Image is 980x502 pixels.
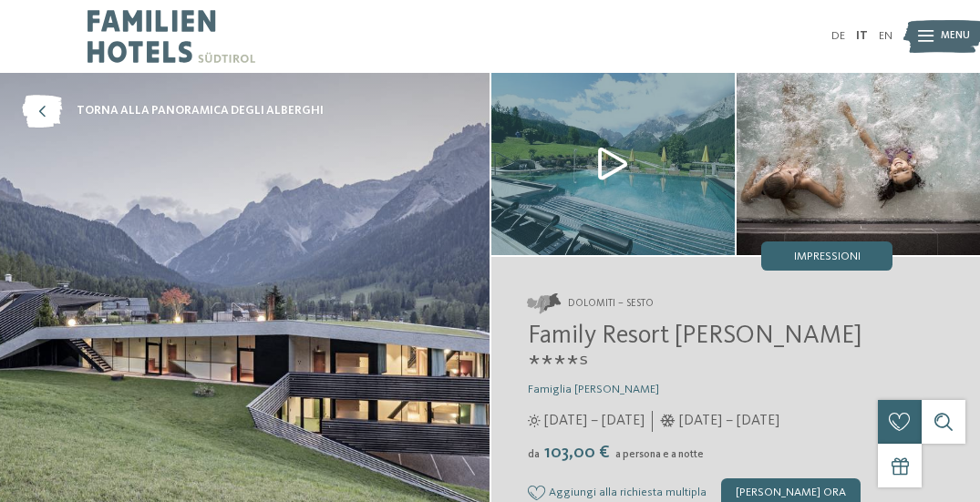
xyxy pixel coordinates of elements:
[794,251,861,263] span: Impressioni
[941,29,970,44] span: Menu
[491,73,735,255] img: Il nostro family hotel a Sesto, il vostro rifugio sulle Dolomiti.
[528,384,659,395] span: Famiglia [PERSON_NAME]
[528,415,541,427] i: Orari d'apertura estate
[77,103,324,119] span: torna alla panoramica degli alberghi
[542,444,614,462] span: 103,00 €
[544,411,645,431] span: [DATE] – [DATE]
[737,73,980,255] img: Il nostro family hotel a Sesto, il vostro rifugio sulle Dolomiti.
[549,487,707,499] span: Aggiungi alla richiesta multipla
[660,415,676,427] i: Orari d'apertura inverno
[528,323,861,380] span: Family Resort [PERSON_NAME] ****ˢ
[615,449,704,460] span: a persona e a notte
[528,449,540,460] span: da
[679,411,779,431] span: [DATE] – [DATE]
[856,30,868,42] a: IT
[879,30,892,42] a: EN
[831,30,845,42] a: DE
[568,297,654,312] span: Dolomiti – Sesto
[22,95,324,128] a: torna alla panoramica degli alberghi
